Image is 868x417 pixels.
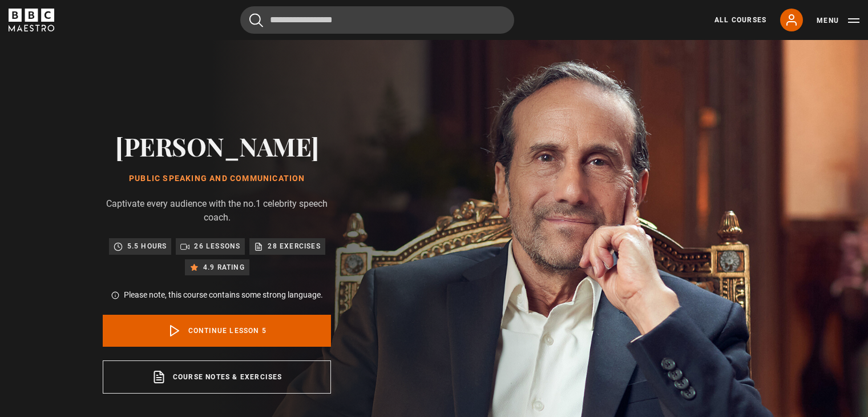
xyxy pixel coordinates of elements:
p: 26 lessons [194,240,240,252]
p: 4.9 rating [203,262,245,273]
button: Submit the search query [249,13,263,27]
svg: BBC Maestro [9,9,54,31]
p: 5.5 hours [127,240,167,252]
p: Please note, this course contains some strong language. [124,289,323,301]
a: Continue lesson 5 [103,315,331,347]
h2: [PERSON_NAME] [103,131,331,161]
h1: Public Speaking and Communication [103,174,331,183]
p: Captivate every audience with the no.1 celebrity speech coach. [103,197,331,224]
input: Search [240,6,514,34]
a: All Courses [714,15,766,25]
a: Course notes & exercises [103,360,331,394]
button: Toggle navigation [817,15,859,26]
p: 28 exercises [268,240,320,252]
